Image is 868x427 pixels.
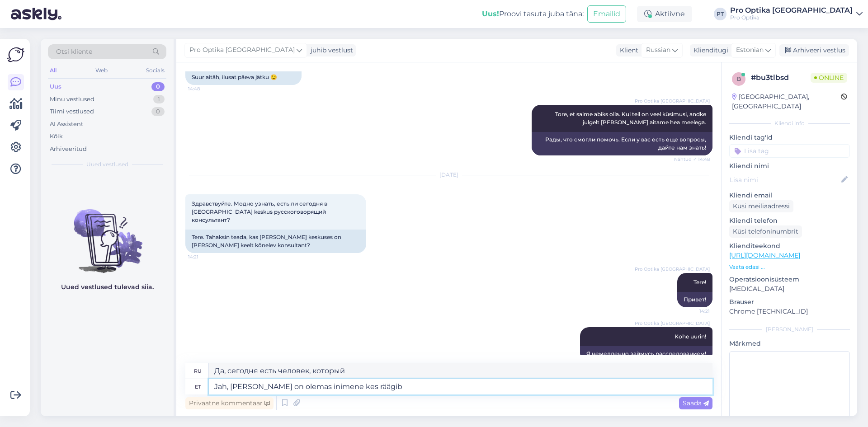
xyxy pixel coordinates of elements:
[482,9,499,18] b: Uus!
[646,45,670,55] span: Russian
[50,107,94,116] div: Tiimi vestlused
[674,156,710,163] span: Nähtud ✓ 14:48
[153,95,165,104] div: 1
[729,191,850,200] p: Kliendi email
[676,308,710,314] span: 14:21
[811,73,847,83] span: Online
[50,145,87,154] div: Arhiveeritud
[729,119,850,127] div: Kliendi info
[779,44,849,56] div: Arhiveeri vestlus
[729,133,850,142] p: Kliendi tag'id
[616,46,638,55] div: Klient
[635,98,710,104] span: Pro Optika [GEOGRAPHIC_DATA]
[729,216,850,225] p: Kliendi telefon
[732,92,841,111] div: [GEOGRAPHIC_DATA], [GEOGRAPHIC_DATA]
[737,75,741,82] span: b
[729,263,850,271] p: Vaata edasi ...
[635,320,710,327] span: Pro Optika [GEOGRAPHIC_DATA]
[730,14,853,21] div: Pro Optika
[587,5,626,23] button: Emailid
[729,339,850,348] p: Märkmed
[185,171,712,179] div: [DATE]
[729,241,850,251] p: Klienditeekond
[48,65,58,76] div: All
[729,307,850,316] p: Chrome [TECHNICAL_ID]
[729,275,850,284] p: Operatsioonisüsteem
[677,292,712,307] div: Привет!
[729,251,800,259] a: [URL][DOMAIN_NAME]
[7,46,24,63] img: Askly Logo
[188,253,222,260] span: 14:21
[532,132,712,155] div: Рады, что смогли помочь. Если у вас есть еще вопросы, дайте нам знать!
[61,282,154,292] p: Uued vestlused tulevad siia.
[94,65,109,76] div: Web
[555,111,708,126] span: Tore, et saime abiks olla. Kui teil on veel küsimusi, andke julgelt [PERSON_NAME] aitame hea meel...
[86,160,128,169] span: Uued vestlused
[192,200,329,223] span: Здравствуйте. Модно узнать, есть ли сегодня в [GEOGRAPHIC_DATA] keskus русскоговорящий консультант?
[209,363,712,379] textarea: Да, сегодня есть человек, который
[50,95,94,104] div: Minu vestlused
[683,399,709,407] span: Saada
[151,107,165,116] div: 0
[188,85,222,92] span: 14:48
[730,7,853,14] div: Pro Optika [GEOGRAPHIC_DATA]
[194,363,202,379] div: ru
[729,284,850,294] p: [MEDICAL_DATA]
[693,279,706,286] span: Tere!
[580,346,712,361] div: Я немедленно займусь расследованием!
[729,225,802,238] div: Küsi telefoninumbrit
[307,46,353,55] div: juhib vestlust
[730,7,863,21] a: Pro Optika [GEOGRAPHIC_DATA]Pro Optika
[714,8,726,20] div: PT
[675,333,706,340] span: Kohe uurin!
[195,379,201,394] div: et
[50,120,83,129] div: AI Assistent
[185,230,366,253] div: Tere. Tahaksin teada, kas [PERSON_NAME] keskuses on [PERSON_NAME] keelt kõnelev konsultant?
[144,65,166,76] div: Socials
[635,266,710,272] span: Pro Optika [GEOGRAPHIC_DATA]
[50,82,61,91] div: Uus
[729,144,850,158] input: Lisa tag
[209,379,712,394] textarea: Jah, [PERSON_NAME] on olemas inimene kes räägib
[56,47,92,56] span: Otsi kliente
[751,72,811,83] div: # bu3tlbsd
[730,175,840,185] input: Lisa nimi
[637,6,692,22] div: Aktiivne
[729,200,793,212] div: Küsi meiliaadressi
[690,46,728,55] div: Klienditugi
[736,45,764,55] span: Estonian
[482,9,584,19] div: Proovi tasuta juba täna:
[50,132,63,141] div: Kõik
[189,45,295,55] span: Pro Optika [GEOGRAPHIC_DATA]
[185,70,302,85] div: Suur aitäh, ilusat päeva jätku 😉
[729,161,850,171] p: Kliendi nimi
[729,325,850,333] div: [PERSON_NAME]
[41,193,174,274] img: No chats
[151,82,165,91] div: 0
[185,397,274,409] div: Privaatne kommentaar
[729,297,850,307] p: Brauser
